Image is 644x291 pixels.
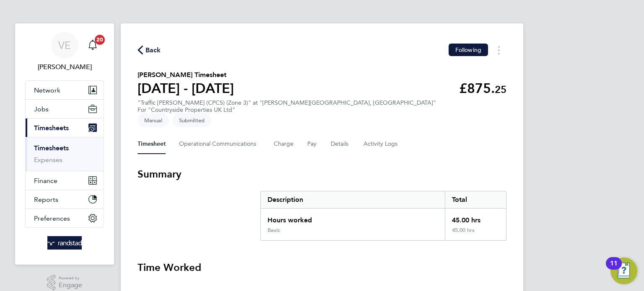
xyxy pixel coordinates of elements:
a: Timesheets [34,144,69,152]
span: Following [455,46,481,54]
span: Timesheets [34,124,69,132]
span: 25 [495,83,506,95]
h1: [DATE] - [DATE] [138,80,234,97]
button: Network [26,81,104,99]
button: Operational Communications [179,134,260,154]
button: Reports [26,190,104,209]
span: Engage [59,282,82,289]
button: Open Resource Center, 11 new notifications [610,258,637,284]
span: This timesheet is Submitted. [172,113,211,127]
span: Preferences [34,214,70,222]
div: 45.00 hrs [445,227,506,240]
span: This timesheet was manually created. [138,113,169,127]
span: Back [145,45,161,55]
button: Finance [26,171,104,190]
div: "Traffic [PERSON_NAME] (CPCS) (Zone 3)" at "[PERSON_NAME][GEOGRAPHIC_DATA], [GEOGRAPHIC_DATA]" [138,99,436,113]
span: Vicky Egan [25,62,104,72]
nav: Main navigation [15,23,114,265]
button: Activity Logs [364,134,399,154]
span: Powered by [59,275,82,282]
button: Details [331,134,350,154]
div: Timesheets [26,137,104,171]
span: Network [34,86,60,94]
span: Jobs [34,105,49,113]
button: Charge [274,134,294,154]
div: For "Countryside Properties UK Ltd" [138,106,436,113]
h2: [PERSON_NAME] Timesheet [138,70,234,80]
a: 20 [84,32,101,59]
button: Preferences [26,209,104,227]
button: Following [449,44,488,56]
h3: Summary [138,167,506,181]
div: 45.00 hrs [445,209,506,227]
a: Go to home page [25,236,104,250]
button: Pay [307,134,317,154]
button: Back [138,45,161,55]
span: 20 [95,35,105,45]
a: Expenses [34,156,62,164]
a: Powered byEngage [47,275,83,291]
span: Finance [34,177,57,185]
h3: Time Worked [138,261,506,274]
app-decimal: £875. [459,80,506,96]
button: Timesheets [26,118,104,137]
button: Timesheet [138,134,166,154]
div: Total [445,191,506,208]
div: Summary [260,191,506,241]
div: Hours worked [261,209,445,227]
div: 11 [610,263,618,274]
div: Basic [267,227,280,234]
div: Description [261,191,445,208]
span: VE [58,40,71,51]
img: randstad-logo-retina.png [47,236,82,250]
span: Reports [34,196,58,203]
button: Jobs [26,100,104,118]
a: VE[PERSON_NAME] [25,32,104,72]
button: Timesheets Menu [491,44,506,57]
